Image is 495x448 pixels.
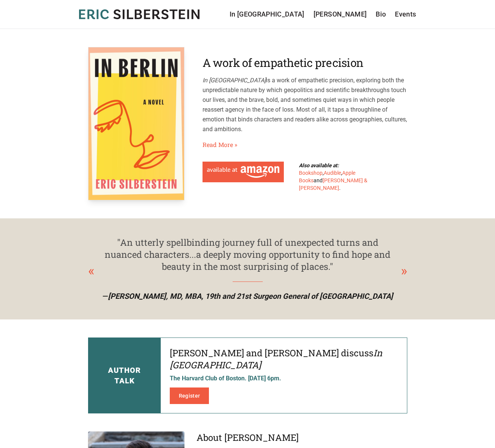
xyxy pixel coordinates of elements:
[376,9,386,20] a: Bio
[88,261,94,281] div: Previous slide
[203,77,266,84] em: In [GEOGRAPHIC_DATA]
[88,236,407,301] div: 1 / 4
[196,431,407,443] h3: About [PERSON_NAME]
[207,166,279,178] img: Available at Amazon
[299,177,367,191] a: [PERSON_NAME] & [PERSON_NAME]
[299,170,323,176] a: Bookshop
[108,365,141,386] h3: Author Talk
[94,291,401,301] p: —
[203,76,407,134] p: is a work of empathetic precision, exploring both the unpredictable nature by which geopolitics a...
[395,9,416,20] a: Events
[203,56,407,70] h2: A work of empathetic precision
[103,236,392,272] div: "An utterly spellbinding journey full of unexpected turns and nuanced characters...a deeply movin...
[108,292,393,301] span: [PERSON_NAME], MD, MBA, 19th and 21st Surgeon General of [GEOGRAPHIC_DATA]
[314,9,367,20] a: [PERSON_NAME]
[324,170,341,176] a: Audible
[170,374,398,383] p: The Harvard Club of Boston. [DATE] 6pm.
[230,9,305,20] a: In [GEOGRAPHIC_DATA]
[401,261,407,281] div: Next slide
[235,140,237,149] span: »
[299,162,339,168] b: Also available at:
[299,162,377,192] div: , , and .
[203,140,237,149] a: Read More»
[170,347,398,371] h4: [PERSON_NAME] and [PERSON_NAME] discuss
[203,162,284,182] a: Available at Amazon
[170,347,382,371] em: In [GEOGRAPHIC_DATA]
[170,387,209,404] a: Register
[88,47,184,200] img: In Berlin
[299,170,355,183] a: Apple Books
